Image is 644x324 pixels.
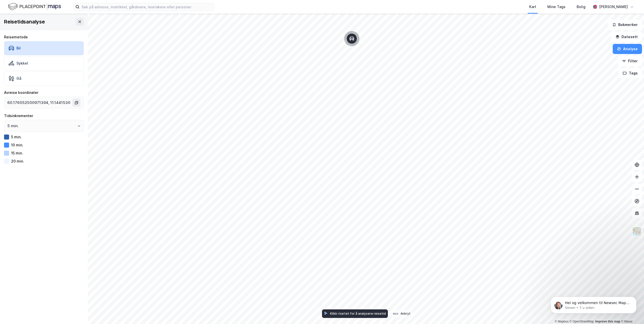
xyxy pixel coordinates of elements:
div: Reisemetode [4,34,84,40]
input: Søk på adresse, matrikkel, gårdeiere, leietakere eller personer [79,3,214,11]
div: Bolig [577,4,585,10]
div: 20 min. [11,159,24,163]
a: Improve this map [595,320,620,323]
button: Datasett [611,32,642,42]
div: 5 min. [11,135,21,139]
div: 10 min. [11,143,23,147]
div: Kart [529,4,536,10]
button: Open [77,124,81,128]
img: Z [632,227,642,236]
button: Bokmerker [608,20,642,30]
button: Filter [618,56,642,66]
div: Avbryt [400,312,411,315]
div: Klikk i kartet for å analysere reisetid [330,312,386,315]
a: OpenStreetMap [570,320,594,323]
div: Bil [16,46,21,50]
input: ClearOpen [4,120,84,132]
div: [PERSON_NAME] [599,4,628,10]
a: Mapbox [555,320,569,323]
button: Tags [619,68,642,78]
div: 15 min. [11,151,23,155]
div: Reisetidsanalyse [4,18,45,26]
div: Tidsinkrementer [4,113,84,119]
button: Analyse [613,44,642,54]
div: Map marker [347,34,357,44]
div: Avreise koordinater [4,90,84,96]
div: esc [392,311,399,316]
div: Sykkel [16,61,28,65]
iframe: Intercom notifications melding [543,286,644,321]
div: Gå [16,76,21,80]
img: logo.f888ab2527a4732fd821a326f86c7f29.svg [8,2,61,11]
div: Mine Tags [547,4,566,10]
input: Klikk i kartet for å velge avreisested [4,97,73,109]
